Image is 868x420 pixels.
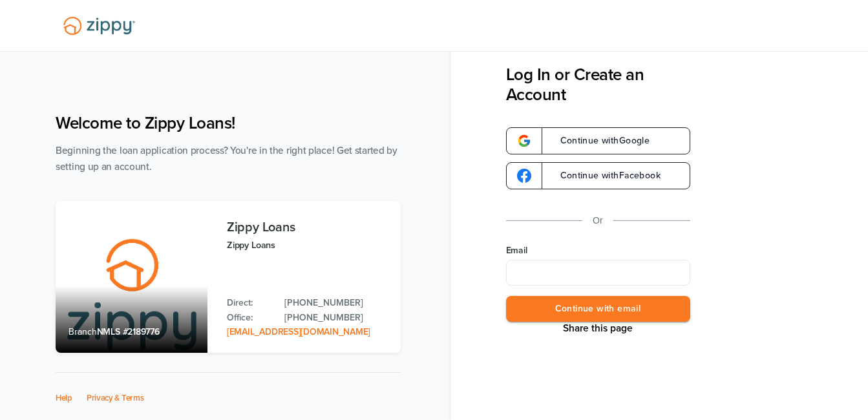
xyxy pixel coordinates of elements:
button: Continue with email [506,296,690,322]
p: Direct: [227,296,271,310]
span: Continue with Facebook [547,171,661,180]
h3: Zippy Loans [227,220,388,235]
a: Email Address: zippyguide@zippymh.com [227,326,370,337]
input: Email Address [506,260,690,286]
a: google-logoContinue withGoogle [506,127,690,154]
img: Lender Logo [56,11,143,41]
button: Share This Page [559,322,637,335]
a: Direct Phone: 512-975-2947 [284,296,388,310]
span: Branch [69,326,97,337]
span: NMLS #2189776 [97,326,160,337]
a: Office Phone: 512-975-2947 [284,311,388,325]
a: google-logoContinue withFacebook [506,162,690,189]
img: google-logo [517,169,531,183]
span: Beginning the loan application process? You're in the right place! Get started by setting up an a... [56,145,397,173]
a: Help [56,393,72,403]
h1: Welcome to Zippy Loans! [56,113,401,133]
p: Office: [227,311,271,325]
label: Email [506,244,690,257]
img: google-logo [517,134,531,148]
a: Privacy & Terms [87,393,144,403]
h3: Log In or Create an Account [506,65,690,105]
span: Continue with Google [547,136,650,145]
p: Or [593,213,603,229]
p: Zippy Loans [227,238,388,253]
